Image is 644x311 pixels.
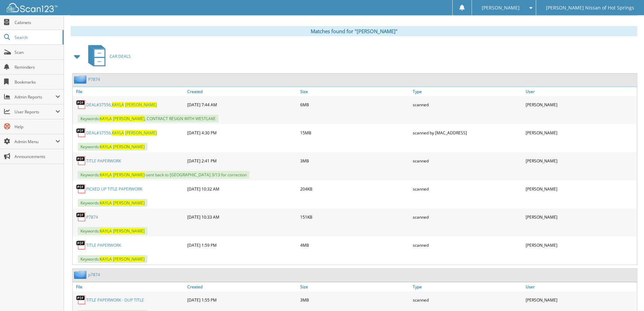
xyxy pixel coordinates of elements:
[113,144,145,150] span: [PERSON_NAME]
[113,200,145,206] span: [PERSON_NAME]
[524,293,637,307] div: [PERSON_NAME]
[78,255,147,263] span: Keywords:
[482,6,520,10] span: [PERSON_NAME]
[411,87,524,96] a: Type
[15,139,55,145] span: Admin Menu
[299,154,411,168] div: 3MB
[186,293,299,307] div: [DATE] 1:55 PM
[76,184,86,194] img: PDF.png
[524,282,637,291] a: User
[15,94,55,100] span: Admin Reports
[15,79,60,85] span: Bookmarks
[100,172,112,178] span: KAYLA
[15,20,60,25] span: Cabinets
[299,98,411,111] div: 6MB
[186,238,299,252] div: [DATE] 1:59 PM
[299,238,411,252] div: 4MB
[88,76,100,82] a: P7874
[524,87,637,96] a: User
[112,102,124,108] span: KAYLA
[186,154,299,168] div: [DATE] 2:41 PM
[76,128,86,138] img: PDF.png
[15,154,60,159] span: Announcements
[100,256,112,262] span: KAYLA
[73,87,186,96] a: File
[78,143,147,151] span: Keywords:
[76,156,86,166] img: PDF.png
[15,124,60,130] span: Help
[524,126,637,139] div: [PERSON_NAME]
[86,186,142,192] a: PICKED UP TITLE PAPERWORK
[411,126,524,139] div: scanned by [MAC_ADDRESS]
[15,64,60,70] span: Reminders
[125,130,157,136] span: [PERSON_NAME]
[71,26,637,36] div: Matches found for "[PERSON_NAME]"
[74,270,88,279] img: folder2.png
[86,297,144,303] a: TITLE PAPERWORK - DUP TITLE
[86,214,98,220] a: P7874
[112,130,124,136] span: KAYLA
[86,130,157,136] a: DEAL#37556,KAYLA [PERSON_NAME]
[86,158,121,164] a: TITLE PAPERWORK
[411,98,524,111] div: scanned
[186,126,299,139] div: [DATE] 4:30 PM
[524,98,637,111] div: [PERSON_NAME]
[299,87,411,96] a: Size
[86,242,121,248] a: TITLE PAPERWORK
[78,227,147,235] span: Keywords:
[411,182,524,196] div: scanned
[110,53,131,59] span: CAR DEALS
[113,228,145,234] span: [PERSON_NAME]
[299,282,411,291] a: Size
[524,182,637,196] div: [PERSON_NAME]
[299,293,411,307] div: 3MB
[546,6,634,10] span: [PERSON_NAME] Nissan of Hot Springs
[76,99,86,110] img: PDF.png
[78,171,249,179] span: Keywords: -sent back to [GEOGRAPHIC_DATA] 3/13 for correction
[76,295,86,305] img: PDF.png
[186,98,299,111] div: [DATE] 7:44 AM
[411,210,524,224] div: scanned
[76,240,86,250] img: PDF.png
[74,75,88,84] img: folder2.png
[100,144,112,150] span: KAYLA
[100,116,112,121] span: KAYLA
[76,212,86,222] img: PDF.png
[524,210,637,224] div: [PERSON_NAME]
[125,102,157,108] span: [PERSON_NAME]
[73,282,186,291] a: File
[411,282,524,291] a: Type
[524,154,637,168] div: [PERSON_NAME]
[78,115,218,123] span: Keywords: , CONTRACT RESIGN WITH WESTLAKE
[100,200,112,206] span: KAYLA
[7,3,57,12] img: scan123-logo-white.svg
[113,256,145,262] span: [PERSON_NAME]
[15,35,59,40] span: Search
[86,102,157,108] a: DEAL#37556,KAYLA [PERSON_NAME]
[186,87,299,96] a: Created
[299,210,411,224] div: 151KB
[299,182,411,196] div: 204KB
[15,49,60,55] span: Scan
[299,126,411,139] div: 15MB
[411,238,524,252] div: scanned
[186,282,299,291] a: Created
[411,293,524,307] div: scanned
[113,172,145,178] span: [PERSON_NAME]
[84,43,131,70] a: CAR DEALS
[100,228,112,234] span: KAYLA
[186,210,299,224] div: [DATE] 10:33 AM
[524,238,637,252] div: [PERSON_NAME]
[186,182,299,196] div: [DATE] 10:32 AM
[113,116,145,121] span: [PERSON_NAME]
[15,109,55,115] span: User Reports
[88,272,100,277] a: p7874
[78,199,147,207] span: Keywords:
[411,154,524,168] div: scanned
